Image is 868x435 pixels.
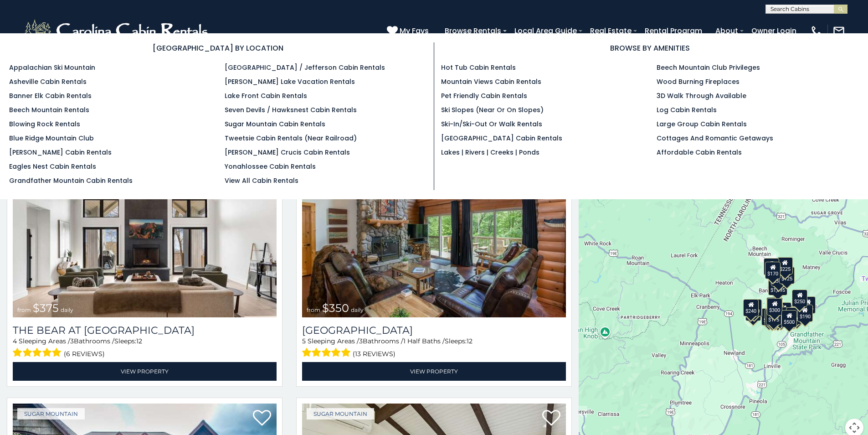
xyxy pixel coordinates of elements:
span: daily [61,306,73,313]
a: Seven Devils / Hawksnest Cabin Rentals [225,105,357,114]
a: Tweetsie Cabin Rentals (Near Railroad) [225,134,357,143]
span: 3 [70,337,74,345]
a: Hot Tub Cabin Rentals [441,63,516,72]
a: Ski Slopes (Near or On Slopes) [441,105,544,114]
h3: Grouse Moor Lodge [302,324,566,337]
div: $190 [767,297,782,315]
span: 4 [13,337,17,345]
a: Add to favorites [542,409,560,428]
a: Blue Ridge Mountain Club [9,134,94,143]
div: $500 [782,310,797,327]
a: Asheville Cabin Rentals [9,77,87,86]
a: [GEOGRAPHIC_DATA] Cabin Rentals [441,134,562,143]
a: Blowing Rock Rentals [9,119,80,129]
a: Rental Program [640,23,707,39]
a: View All Cabin Rentals [225,176,298,185]
a: [PERSON_NAME] Crucis Cabin Rentals [225,148,350,157]
a: Add to favorites [253,409,271,428]
a: View Property [13,362,277,381]
span: from [17,306,31,313]
span: My Favs [400,25,429,36]
a: My Favs [387,25,431,37]
div: $240 [764,258,779,275]
h3: The Bear At Sugar Mountain [13,324,277,337]
a: [PERSON_NAME] Lake Vacation Rentals [225,77,355,86]
a: Cottages and Romantic Getaways [657,134,773,143]
a: Real Estate [586,23,636,39]
span: daily [351,306,364,313]
a: [GEOGRAPHIC_DATA] [302,324,566,337]
span: (13 reviews) [353,348,395,360]
div: Sleeping Areas / Bathrooms / Sleeps: [13,337,277,360]
a: Owner Login [747,23,801,39]
h3: [GEOGRAPHIC_DATA] BY LOCATION [9,42,427,54]
a: The Bear At [GEOGRAPHIC_DATA] [13,324,277,337]
a: Beech Mountain Club Privileges [657,63,760,72]
span: 1 Half Baths / [403,337,445,345]
a: About [711,23,743,39]
a: Mountain Views Cabin Rentals [441,77,541,86]
a: Pet Friendly Cabin Rentals [441,91,527,100]
img: The Bear At Sugar Mountain [13,140,277,317]
div: Sleeping Areas / Bathrooms / Sleeps: [302,337,566,360]
a: Log Cabin Rentals [657,105,717,114]
a: Ski-in/Ski-Out or Walk Rentals [441,119,542,129]
h3: BROWSE BY AMENITIES [441,42,859,54]
span: 12 [467,337,473,345]
div: $125 [780,267,795,284]
a: [GEOGRAPHIC_DATA] / Jefferson Cabin Rentals [225,63,385,72]
a: View Property [302,362,566,381]
a: Grouse Moor Lodge from $350 daily [302,140,566,317]
a: Lakes | Rivers | Creeks | Ponds [441,148,539,157]
a: The Bear At Sugar Mountain from $375 daily [13,140,277,317]
div: $190 [797,305,813,322]
span: from [307,306,320,313]
a: Sugar Mountain [307,408,374,419]
div: $195 [786,307,802,325]
a: Browse Rentals [440,23,506,39]
a: [PERSON_NAME] Cabin Rentals [9,148,112,157]
div: $300 [767,298,783,316]
div: $155 [801,296,816,314]
a: Affordable Cabin Rentals [657,148,742,157]
img: Grouse Moor Lodge [302,140,566,317]
div: $200 [776,302,792,320]
span: 5 [302,337,306,345]
a: Lake Front Cabin Rentals [225,91,307,100]
span: 12 [136,337,142,345]
span: (6 reviews) [64,348,105,360]
a: Grandfather Mountain Cabin Rentals [9,176,133,185]
div: $155 [765,309,780,326]
a: Sugar Mountain Cabin Rentals [225,119,325,129]
a: Sugar Mountain [17,408,85,419]
span: 3 [359,337,363,345]
a: Wood Burning Fireplaces [657,77,740,86]
a: Yonahlossee Cabin Rentals [225,162,316,171]
img: phone-regular-white.png [810,25,823,37]
a: Large Group Cabin Rentals [657,119,747,129]
div: $1,095 [769,278,788,295]
div: $170 [765,262,781,279]
div: $225 [777,257,793,274]
div: $250 [792,290,808,307]
a: Local Area Guide [510,23,581,39]
img: mail-regular-white.png [832,25,845,37]
a: Banner Elk Cabin Rentals [9,91,92,100]
div: $175 [766,308,782,325]
img: White-1-2.png [23,17,212,45]
a: Eagles Nest Cabin Rentals [9,162,96,171]
a: 3D Walk Through Available [657,91,746,100]
span: $375 [33,301,59,315]
a: Appalachian Ski Mountain [9,63,95,72]
span: $350 [322,301,349,315]
div: $240 [744,299,759,316]
a: Beech Mountain Rentals [9,105,89,114]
